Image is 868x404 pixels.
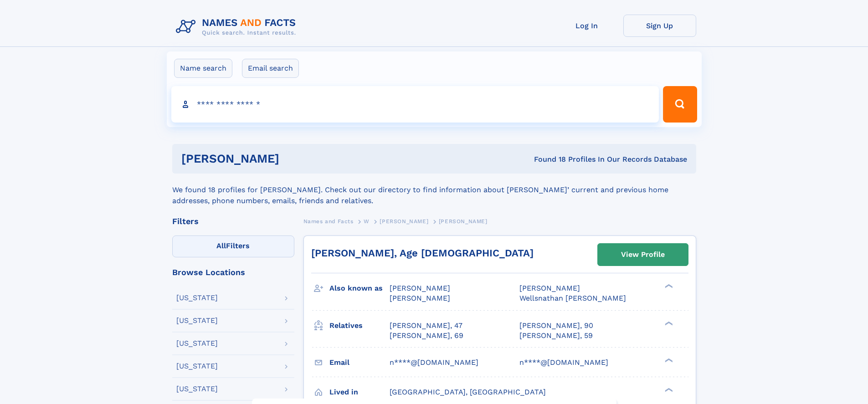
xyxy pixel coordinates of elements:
a: [PERSON_NAME], Age [DEMOGRAPHIC_DATA] [311,247,534,259]
span: [PERSON_NAME] [380,218,428,225]
div: ❯ [663,320,673,326]
span: W [364,218,370,225]
span: All [216,241,226,250]
div: [US_STATE] [176,363,218,370]
input: search input [171,86,659,123]
img: Logo Names and Facts [172,15,303,39]
div: Filters [172,217,294,225]
div: ❯ [663,387,673,393]
a: Log In [550,15,623,37]
label: Name search [174,59,232,78]
h3: Email [329,355,390,370]
div: View Profile [621,244,665,265]
div: ❯ [663,283,673,289]
span: [PERSON_NAME] [390,294,450,302]
a: [PERSON_NAME], 90 [519,321,593,331]
span: [PERSON_NAME] [519,284,580,292]
a: [PERSON_NAME], 47 [390,321,462,331]
div: Browse Locations [172,268,294,276]
div: [US_STATE] [176,340,218,347]
span: Wellsnathan [PERSON_NAME] [519,294,626,302]
a: View Profile [598,244,688,266]
button: Search Button [663,86,697,123]
h3: Relatives [329,318,390,333]
label: Filters [172,235,294,257]
span: [PERSON_NAME] [390,284,450,292]
div: Found 18 Profiles In Our Records Database [406,154,687,164]
h1: [PERSON_NAME] [181,153,407,164]
div: [US_STATE] [176,294,218,302]
a: Names and Facts [303,215,354,227]
a: [PERSON_NAME], 69 [390,331,463,341]
label: Email search [242,59,299,78]
a: [PERSON_NAME] [380,215,428,227]
a: W [364,215,370,227]
span: [GEOGRAPHIC_DATA], [GEOGRAPHIC_DATA] [390,388,546,396]
h3: Also known as [329,281,390,296]
div: We found 18 profiles for [PERSON_NAME]. Check out our directory to find information about [PERSON... [172,174,696,206]
a: [PERSON_NAME], 59 [519,331,593,341]
span: [PERSON_NAME] [439,218,488,225]
h3: Lived in [329,384,390,400]
div: [US_STATE] [176,385,218,393]
div: [US_STATE] [176,317,218,324]
a: Sign Up [623,15,696,37]
div: ❯ [663,357,673,363]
